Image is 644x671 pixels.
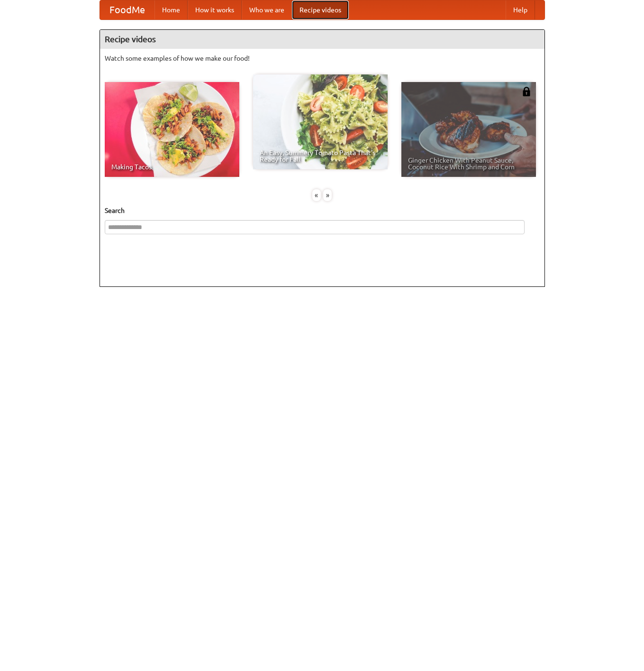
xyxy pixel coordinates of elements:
h5: Search [105,206,540,215]
a: How it works [188,0,242,19]
p: Watch some examples of how we make our food! [105,54,540,63]
span: Making Tacos [111,164,233,170]
a: Home [154,0,188,19]
span: An Easy, Summery Tomato Pasta That's Ready for Fall [260,149,381,163]
img: 483408.png [522,87,531,96]
a: Who we are [242,0,292,19]
a: Help [506,0,535,19]
div: » [323,189,332,201]
a: FoodMe [100,0,154,19]
a: Making Tacos [105,82,239,177]
h4: Recipe videos [100,30,544,49]
div: « [312,189,321,201]
a: Recipe videos [292,0,349,19]
a: An Easy, Summery Tomato Pasta That's Ready for Fall [253,74,388,169]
